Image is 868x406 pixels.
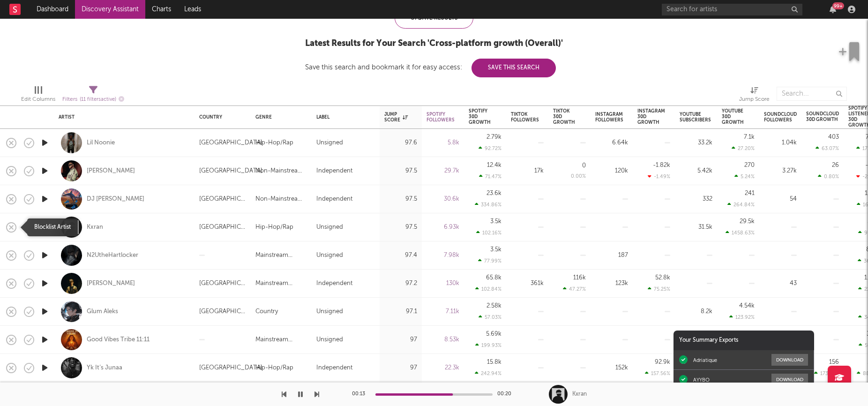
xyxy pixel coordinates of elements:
div: 1.04k [764,137,797,149]
div: 187 [595,250,628,261]
div: Tiktok 30D Growth [553,108,575,125]
div: 2.79k [486,134,501,140]
div: Independent [316,278,352,289]
div: 8.53k [427,334,459,346]
div: 97.1 [384,306,417,317]
div: Country [255,306,278,317]
div: 123.92 % [729,314,755,320]
div: Filters(11 filters active) [62,82,124,109]
div: Hip-Hop/Rap [255,362,293,374]
div: 130k [427,278,459,289]
div: Non-Mainstream Electronic [255,165,307,177]
div: 361k [511,278,544,289]
div: 97 [384,362,417,374]
div: 15.8k [487,359,501,365]
button: Download [771,354,808,366]
div: 43 [764,278,797,289]
div: 6.93k [427,222,459,233]
div: [GEOGRAPHIC_DATA] [199,194,246,205]
div: 152k [595,362,628,374]
a: N2UtheHartlocker [87,251,138,260]
div: 23.6k [486,190,501,196]
div: 334.86 % [475,202,501,208]
div: Mainstream Electronic [255,278,307,289]
div: Unsigned [316,222,343,233]
div: 00:20 [497,389,516,400]
div: 00:13 [352,389,371,400]
div: 5.42k [680,165,712,177]
div: Label [316,114,370,120]
a: [PERSON_NAME] [87,279,135,288]
div: 29.7k [427,165,459,177]
div: 403 [828,134,839,140]
div: 264.84 % [727,202,755,208]
div: 242.94 % [475,370,501,376]
div: Kxran [87,223,103,232]
div: 47.27 % [563,286,586,292]
div: 5.8k [427,137,459,149]
div: 77.99 % [478,258,501,264]
div: [GEOGRAPHIC_DATA] [199,362,262,374]
a: Lil Noonie [87,139,115,147]
div: Non-Mainstream Electronic [255,194,307,205]
div: Tiktok Followers [511,112,539,123]
div: 12.4k [487,162,501,168]
input: Search... [777,87,847,101]
div: 52.8k [655,275,670,281]
div: YouTube Subscribers [680,112,711,123]
div: Edit Columns [21,94,55,105]
div: Unsigned [316,137,343,149]
div: 31.5k [680,222,712,233]
a: Glum Aleks [87,308,118,316]
div: 156 [829,359,839,365]
div: AYYBO [693,376,710,383]
div: Unsigned [316,334,343,346]
input: Search for artists [662,4,802,15]
div: 102.16 % [476,230,501,236]
div: Soundcloud 30D Growth [806,111,839,122]
div: 75.25 % [648,286,670,292]
div: 29.5k [740,218,755,225]
div: Mainstream Electronic [255,250,307,261]
div: Soundcloud Followers [764,112,797,123]
div: Hip-Hop/Rap [255,222,293,233]
div: Unsigned [316,250,343,261]
div: Good Vibes Tribe 11:11 [87,336,150,344]
span: ( 11 filters active) [80,97,116,102]
div: 26 [832,162,839,168]
div: 2.58k [486,303,501,309]
div: 8.2k [680,306,712,317]
div: 33.2k [680,137,712,149]
div: Hip-Hop/Rap [255,137,293,149]
div: Independent [316,165,352,177]
div: Instagram Followers [595,112,623,123]
div: 97.2 [384,278,417,289]
div: 157.56 % [645,370,670,376]
div: Independent [316,194,352,205]
div: 71.47 % [479,173,501,180]
div: 3.5k [490,247,501,253]
a: [PERSON_NAME] [87,167,135,175]
div: 0.00 % [571,174,586,179]
div: 0 [582,163,586,169]
div: -1.82k [653,162,670,168]
div: [GEOGRAPHIC_DATA] [199,137,262,149]
div: Kxran [572,390,587,398]
button: 99+ [830,6,836,13]
div: Unsigned [316,306,343,317]
div: 97.5 [384,165,417,177]
a: DJ [PERSON_NAME] [87,195,144,203]
div: 63.07 % [816,145,839,151]
div: 92.72 % [479,145,501,151]
div: 4.54k [739,303,755,309]
div: 7.1k [744,134,755,140]
div: Latest Results for Your Search ' Cross-platform growth (Overall) ' [305,38,563,49]
button: Download [771,374,808,385]
div: Your Summary Exports [673,331,814,350]
div: 99 + [832,2,844,9]
div: 7.11k [427,306,459,317]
